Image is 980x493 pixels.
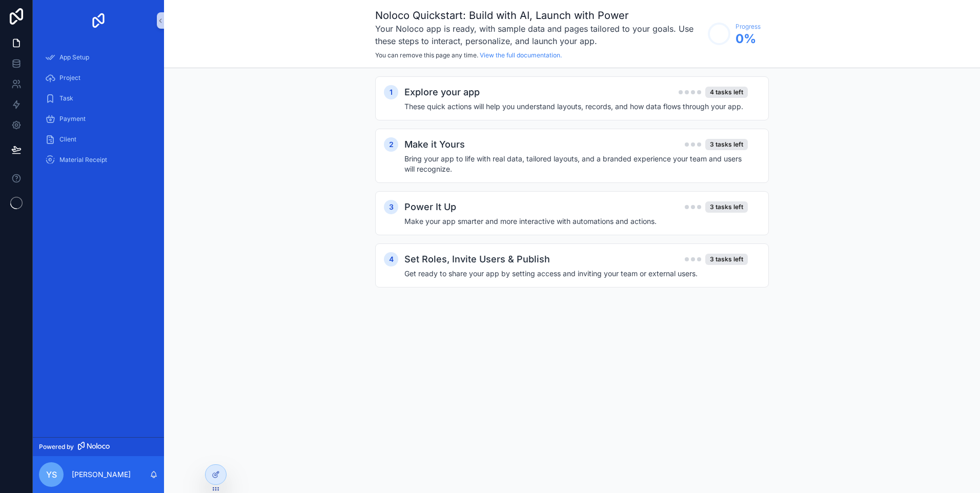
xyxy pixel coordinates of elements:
[39,151,158,169] a: Material Receipt
[39,89,158,108] a: Task
[384,200,398,214] div: 3
[59,135,76,143] span: Client
[404,85,480,99] h2: Explore your app
[59,115,86,123] span: Payment
[39,69,158,87] a: Project
[375,8,703,23] h1: Noloco Quickstart: Build with AI, Launch with Power
[384,252,398,266] div: 4
[375,51,478,59] span: You can remove this page any time.
[404,252,550,266] h2: Set Roles, Invite Users & Publish
[59,53,89,61] span: App Setup
[404,216,748,227] h4: Make your app smarter and more interactive with automations and actions.
[736,23,761,31] span: Progress
[736,31,761,47] span: 0 %
[480,51,562,59] a: View the full documentation.
[404,200,456,214] h2: Power It Up
[59,74,80,82] span: Project
[46,468,57,481] span: YS
[705,201,748,213] div: 3 tasks left
[39,48,158,67] a: App Setup
[404,101,748,112] h4: These quick actions will help you understand layouts, records, and how data flows through your app.
[164,68,980,316] div: scrollable content
[705,87,748,98] div: 4 tasks left
[33,437,164,456] a: Powered by
[39,443,74,451] span: Powered by
[375,23,703,47] h3: Your Noloco app is ready, with sample data and pages tailored to your goals. Use these steps to i...
[705,254,748,265] div: 3 tasks left
[404,137,465,152] h2: Make it Yours
[90,12,107,29] img: App logo
[72,469,131,480] p: [PERSON_NAME]
[33,41,164,182] div: scrollable content
[59,156,107,164] span: Material Receipt
[404,154,748,174] h4: Bring your app to life with real data, tailored layouts, and a branded experience your team and u...
[404,269,748,279] h4: Get ready to share your app by setting access and inviting your team or external users.
[39,130,158,149] a: Client
[39,110,158,128] a: Payment
[384,85,398,99] div: 1
[59,94,73,102] span: Task
[384,137,398,152] div: 2
[705,139,748,150] div: 3 tasks left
